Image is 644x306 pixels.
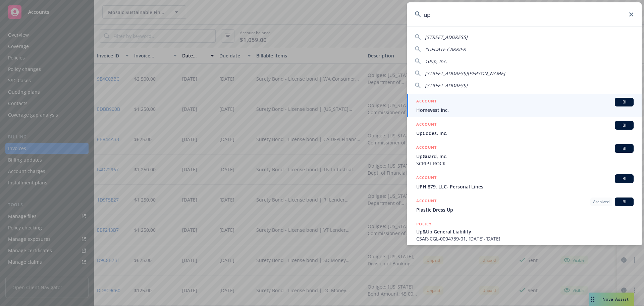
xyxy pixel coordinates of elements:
[425,82,468,89] span: [STREET_ADDRESS]
[425,46,466,52] span: *UPDATE CARRIER
[416,121,437,129] h5: ACCOUNT
[416,221,432,227] h5: POLICY
[416,130,634,137] span: UpCodes, Inc.
[407,94,642,117] a: ACCOUNTBIHomevest Inc.
[416,183,634,190] span: UPH 879, LLC- Personal Lines
[425,58,447,64] span: 10up, Inc.
[416,144,437,152] h5: ACCOUNT
[407,117,642,140] a: ACCOUNTBIUpCodes, Inc.
[618,199,631,205] span: BI
[416,198,437,206] h5: ACCOUNT
[416,98,437,106] h5: ACCOUNT
[416,153,634,160] span: UpGuard, Inc.
[416,206,634,213] span: Plastic Dress Up
[425,70,505,77] span: [STREET_ADDRESS][PERSON_NAME]
[618,99,631,105] span: BI
[407,2,642,27] input: Search...
[416,106,634,114] span: Homevest Inc.
[416,174,437,182] h5: ACCOUNT
[407,140,642,171] a: ACCOUNTBIUpGuard, Inc.SCRIPT ROCK
[618,145,631,151] span: BI
[593,199,609,205] span: Archived
[407,217,642,246] a: POLICYUp&Up General LiabilityCSAR-CGL-0004739-01, [DATE]-[DATE]
[618,176,631,182] span: BI
[407,171,642,194] a: ACCOUNTBIUPH 879, LLC- Personal Lines
[425,34,468,40] span: [STREET_ADDRESS]
[416,160,634,167] span: SCRIPT ROCK
[618,122,631,128] span: BI
[416,228,634,235] span: Up&Up General Liability
[407,194,642,217] a: ACCOUNTArchivedBIPlastic Dress Up
[416,235,634,242] span: CSAR-CGL-0004739-01, [DATE]-[DATE]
